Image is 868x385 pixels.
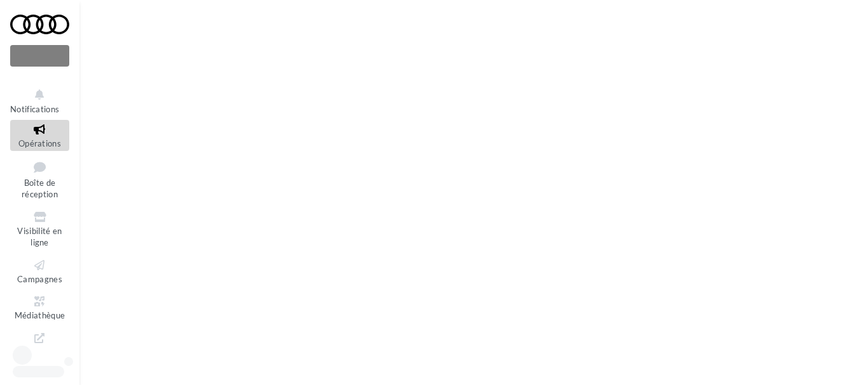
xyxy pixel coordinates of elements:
div: Nouvelle campagne [10,45,69,67]
span: Opérations [18,138,61,148]
span: Médiathèque [15,310,65,320]
a: Opérations [10,120,69,151]
span: Visibilité en ligne [17,226,62,248]
span: Notifications [10,104,59,114]
a: Campagnes [10,256,69,287]
span: Campagnes [17,274,62,284]
span: Boîte de réception [22,178,58,200]
a: Visibilité en ligne [10,207,69,251]
a: Médiathèque [10,292,69,323]
a: Boîte de réception [10,156,69,202]
a: PLV et print personnalisable [10,329,69,384]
